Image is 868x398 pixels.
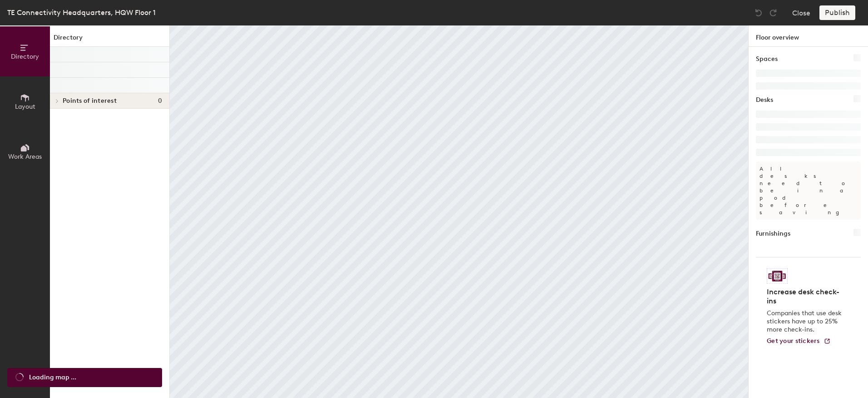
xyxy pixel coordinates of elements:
div: TE Connectivity Headquarters, HQW Floor 1 [7,7,156,18]
span: Points of interest [63,97,117,105]
a: Get your stickers [767,338,831,345]
h1: Directory [50,33,169,47]
h1: Furnishings [756,229,790,239]
img: Sticker logo [767,268,788,284]
img: Redo [769,8,778,17]
h1: Spaces [756,54,778,64]
h4: Increase desk check-ins [767,287,844,306]
h1: Desks [756,95,773,105]
span: Work Areas [8,153,42,161]
span: Loading map ... [29,373,76,383]
h1: Floor overview [749,25,868,47]
button: Close [792,5,810,20]
canvas: Map [170,25,748,398]
span: Layout [15,103,35,111]
span: Get your stickers [767,337,820,345]
p: All desks need to be in a pod before saving [756,161,861,220]
img: Undo [754,8,763,17]
p: Companies that use desk stickers have up to 25% more check-ins. [767,309,844,334]
span: 0 [158,97,162,105]
span: Directory [11,53,39,60]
